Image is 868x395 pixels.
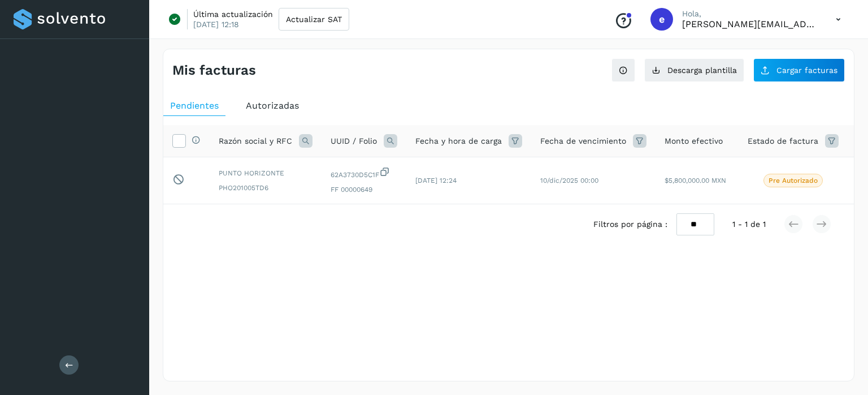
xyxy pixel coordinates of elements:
span: Cargar facturas [776,66,837,74]
span: Actualizar SAT [286,15,342,23]
button: Actualizar SAT [279,8,349,31]
span: Autorizadas [246,100,299,111]
span: 62A3730D5C1F [331,166,397,180]
button: Cargar facturas [753,58,845,82]
p: ernesto+temporal@solvento.mx [682,19,818,29]
button: Descarga plantilla [644,58,744,82]
span: PUNTO HORIZONTE [219,168,313,178]
span: Pendientes [170,100,219,111]
p: [DATE] 12:18 [193,19,239,29]
span: Monto efectivo [665,135,723,147]
h4: Mis facturas [172,62,256,79]
span: Filtros por página : [593,218,667,230]
span: Razón social y RFC [219,135,292,147]
span: Fecha de vencimiento [540,135,626,147]
span: Fecha y hora de carga [415,135,502,147]
span: 10/dic/2025 00:00 [540,177,598,184]
span: Descarga plantilla [667,66,737,74]
span: [DATE] 12:24 [415,177,457,184]
span: FF 00000649 [331,184,397,195]
span: $5,800,000.00 MXN [665,177,726,184]
p: Última actualización [193,9,273,19]
span: UUID / Folio [331,135,377,147]
p: Pre Autorizado [769,177,818,184]
span: Estado de factura [748,135,818,147]
p: Hola, [682,9,818,19]
span: PHO201005TD6 [219,183,313,193]
span: 1 - 1 de 1 [732,218,766,230]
